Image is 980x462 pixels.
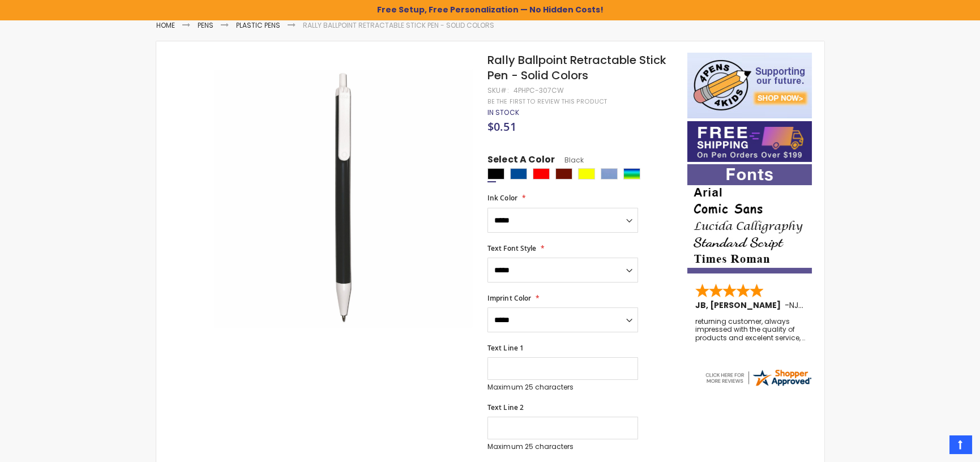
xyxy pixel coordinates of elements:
li: Rally Ballpoint Retractable Stick Pen - Solid Colors [303,21,494,30]
a: Top [949,435,972,454]
div: returning customer, always impressed with the quality of products and excelent service, will retu... [695,318,805,342]
span: $0.51 [487,119,516,134]
img: 4pens 4 kids [687,53,812,118]
a: Home [156,20,175,30]
div: Maroon [555,168,572,179]
span: Text Line 1 [487,343,523,353]
div: Black [487,168,504,179]
div: Red [533,168,550,179]
div: Pacific Blue [601,168,618,179]
p: Maximum 25 characters [487,442,638,451]
div: Availability [487,108,519,117]
strong: SKU [487,85,508,95]
span: Text Font Style [487,243,536,253]
p: Maximum 25 characters [487,383,638,392]
span: NJ [789,300,803,311]
div: 4PHPC-307CW [513,86,563,95]
div: Assorted [623,168,640,179]
img: 4pens.com widget logo [704,367,812,388]
span: Black [554,155,583,165]
span: Imprint Color [487,293,530,303]
img: Free shipping on orders over $199 [687,121,812,162]
span: Text Line 2 [487,403,523,412]
a: Be the first to review this product [487,97,606,106]
span: Select A Color [487,153,554,169]
img: font-personalization-examples [687,164,812,273]
img: 4phpc-307cw-orlando-value-click-stick-pen-solid-body-black_1.jpg [213,69,472,328]
div: Yellow [578,168,595,179]
span: Rally Ballpoint Retractable Stick Pen - Solid Colors [487,52,666,83]
div: Dark Blue [510,168,527,179]
span: Ink Color [487,193,517,203]
a: 4pens.com certificate URL [704,380,812,390]
span: JB, [PERSON_NAME] [695,300,785,311]
span: In stock [487,108,519,117]
a: Pens [198,20,213,30]
span: - , [785,300,883,311]
a: Plastic Pens [236,20,280,30]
